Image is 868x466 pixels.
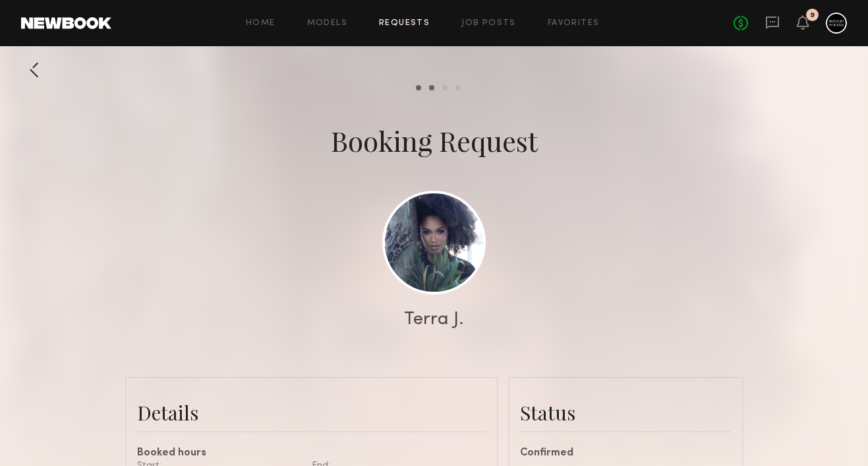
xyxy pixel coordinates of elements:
div: 9 [810,12,815,19]
div: Status [520,399,732,426]
div: Details [137,399,486,426]
a: Requests [379,19,430,28]
a: Home [246,19,275,28]
div: Terra J. [404,310,464,329]
div: Confirmed [520,448,732,459]
a: Job Posts [461,19,516,28]
div: Booked hours [137,448,486,459]
a: Models [307,19,347,28]
div: Booking Request [331,122,538,159]
a: Favorites [548,19,600,28]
